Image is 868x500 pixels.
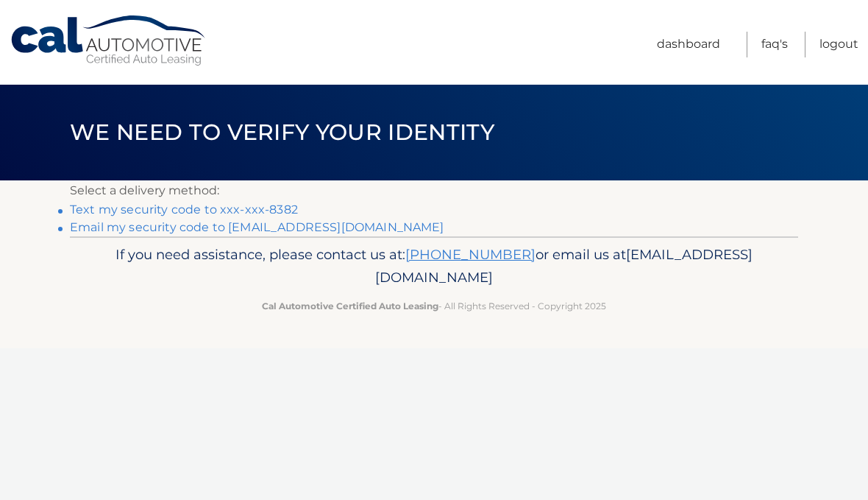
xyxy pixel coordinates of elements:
strong: Cal Automotive Certified Auto Leasing [262,300,438,311]
p: Select a delivery method: [70,180,798,201]
a: Cal Automotive [10,15,208,67]
p: - All Rights Reserved - Copyright 2025 [79,298,789,314]
a: [PHONE_NUMBER] [405,246,536,263]
a: FAQ's [761,32,788,57]
a: Logout [819,32,858,57]
a: Email my security code to [EMAIL_ADDRESS][DOMAIN_NAME] [70,220,444,234]
a: Dashboard [657,32,720,57]
p: If you need assistance, please contact us at: or email us at [79,243,789,290]
span: We need to verify your identity [70,119,494,146]
a: Text my security code to xxx-xxx-8382 [70,203,298,216]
